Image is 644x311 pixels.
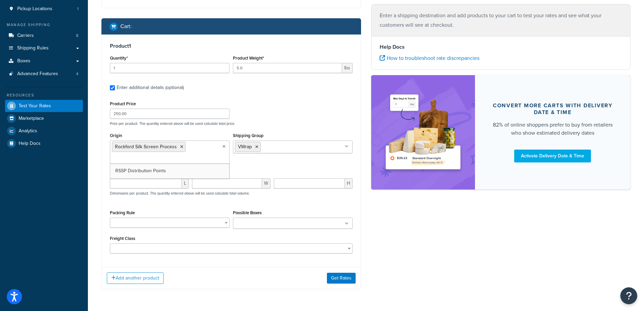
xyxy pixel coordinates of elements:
[5,125,83,137] a: Analytics
[110,163,229,178] a: RSSP Distribution Points
[5,68,83,80] li: Advanced Features
[5,3,83,15] a: Pickup Locations1
[108,191,250,196] p: Dimensions per product. The quantity entered above will be used calculate total volume.
[5,137,83,150] a: Help Docs
[76,33,78,39] span: 8
[19,103,51,109] span: Test Your Rates
[107,272,164,284] button: Add another product
[108,121,354,126] p: Price per product. The quantity entered above will be used calculate total price.
[117,83,184,92] div: Enter additional details (optional)
[17,71,58,77] span: Advanced Features
[19,128,37,134] span: Analytics
[19,141,41,147] span: Help Docs
[110,63,230,73] input: 0.0
[5,29,83,42] li: Carriers
[5,112,83,125] a: Marketplace
[110,43,353,49] h3: Product 1
[110,55,128,61] label: Quantity*
[5,55,83,67] a: Boxes
[110,101,136,106] label: Product Price
[19,116,44,121] span: Marketplace
[342,63,353,73] span: lbs
[233,63,342,73] input: 0.00
[17,6,52,12] span: Pickup Locations
[17,45,49,51] span: Shipping Rules
[5,42,83,54] a: Shipping Rules
[491,102,615,116] div: Convert more carts with delivery date & time
[110,236,135,241] label: Freight Class
[77,6,78,12] span: 1
[17,58,30,64] span: Boxes
[110,210,135,215] label: Packing Rule
[5,68,83,80] a: Advanced Features4
[5,29,83,42] a: Carriers8
[380,43,622,51] h4: Help Docs
[110,85,115,90] input: Enter additional details (optional)
[233,210,262,215] label: Possible Boxes
[380,11,622,30] p: Enter a shipping destination and add products to your cart to test your rates and see what your c...
[115,167,166,174] span: RSSP Distribution Points
[182,178,189,188] span: L
[345,178,353,188] span: H
[327,273,356,284] button: Get Rates
[233,55,264,61] label: Product Weight*
[491,121,615,137] div: 82% of online shoppers prefer to buy from retailers who show estimated delivery dates
[5,3,83,15] li: Pickup Locations
[380,54,479,62] a: How to troubleshoot rate discrepancies
[76,71,78,77] span: 4
[262,178,270,188] span: W
[5,92,83,98] div: Resources
[381,85,465,179] img: feature-image-ddt-36eae7f7280da8017bfb280eaccd9c446f90b1fe08728e4019434db127062ab4.png
[620,287,637,304] button: Open Resource Center
[514,150,591,162] a: Activate Delivery Date & Time
[233,133,264,138] label: Shipping Group
[17,33,34,39] span: Carriers
[5,22,83,28] div: Manage Shipping
[120,23,132,29] h2: Cart :
[5,100,83,112] a: Test Your Rates
[115,143,177,150] span: Rockford Silk Screen Process
[238,143,252,150] span: VWrap
[110,133,122,138] label: Origin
